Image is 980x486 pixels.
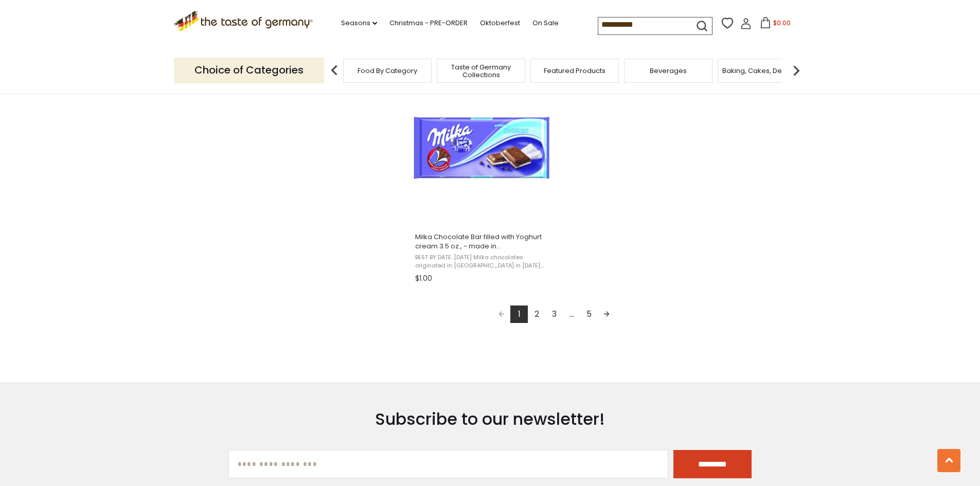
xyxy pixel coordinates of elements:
a: Food By Category [358,67,417,75]
img: previous arrow [324,60,345,81]
a: Milka Chocolate Bar filled with Yoghurt cream 3.5 oz., - made in Germany - DEAL [414,70,550,286]
span: $0.00 [773,19,791,27]
span: BEST BY DATE: [DATE] Milka chocolates originated in [GEOGRAPHIC_DATA] in [DATE]. The popular bran... [415,254,548,269]
a: Featured Products [544,67,605,75]
a: 5 [580,305,598,323]
img: Milka Yoghurt Chocolate Bar [414,80,550,216]
a: Christmas - PRE-ORDER [389,17,468,29]
span: $1.00 [415,273,432,284]
img: next arrow [786,60,807,81]
a: Seasons [341,17,377,29]
div: Pagination [415,305,693,326]
p: Choice of Categories [174,58,324,83]
span: Milka Chocolate Bar filled with Yoghurt cream 3.5 oz., - made in [GEOGRAPHIC_DATA] - DEAL [415,232,548,251]
a: 3 [545,305,563,323]
a: On Sale [532,17,559,29]
a: Taste of Germany Collections [440,63,522,79]
a: 1 [510,305,528,323]
a: Beverages [650,67,687,75]
a: Baking, Cakes, Desserts [722,67,802,75]
a: Oktoberfest [480,17,520,29]
h3: Subscribe to our newsletter! [228,409,752,429]
a: 2 [528,305,545,323]
button: $0.00 [754,17,797,32]
span: ... [563,305,580,323]
a: Next page [598,305,615,323]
